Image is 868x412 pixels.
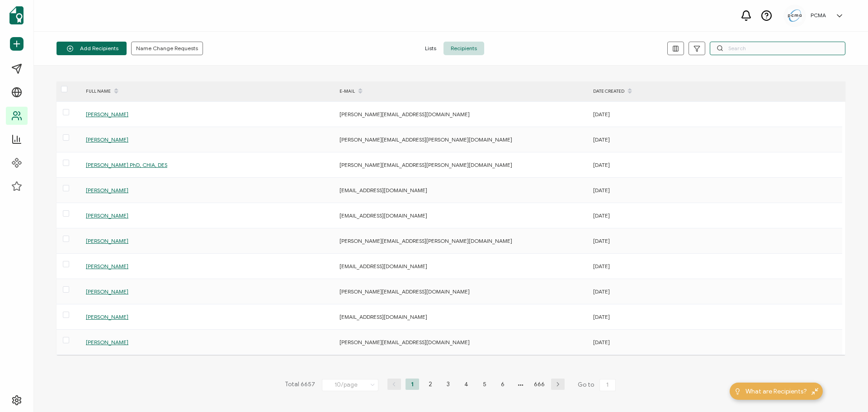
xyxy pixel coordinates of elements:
button: Name Change Requests [131,42,203,55]
span: [DATE] [593,111,610,118]
span: [PERSON_NAME] [86,136,128,143]
span: [PERSON_NAME][EMAIL_ADDRESS][DOMAIN_NAME] [340,111,470,118]
li: 6 [496,379,509,390]
div: DATE CREATED [589,84,842,99]
li: 5 [478,379,491,390]
span: [DATE] [593,313,610,320]
iframe: Chat Widget [823,369,868,412]
img: 5c892e8a-a8c9-4ab0-b501-e22bba25706e.jpg [788,9,802,22]
span: [PERSON_NAME] [86,212,128,219]
span: [PERSON_NAME][EMAIL_ADDRESS][DOMAIN_NAME] [340,339,470,346]
span: [EMAIL_ADDRESS][DOMAIN_NAME] [340,313,427,320]
span: Name Change Requests [136,46,198,51]
span: What are Recipients? [745,387,807,396]
span: [DATE] [593,263,610,270]
span: Recipients [443,42,484,55]
button: Add Recipients [57,42,127,55]
span: [PERSON_NAME][EMAIL_ADDRESS][PERSON_NAME][DOMAIN_NAME] [340,237,512,244]
span: [PERSON_NAME] [86,237,128,244]
span: [PERSON_NAME][EMAIL_ADDRESS][PERSON_NAME][DOMAIN_NAME] [340,136,512,143]
span: [PERSON_NAME] [86,111,128,118]
span: [DATE] [593,212,610,219]
span: [PERSON_NAME] [86,288,128,295]
span: [DATE] [593,288,610,295]
span: [PERSON_NAME] [86,313,128,320]
span: [EMAIL_ADDRESS][DOMAIN_NAME] [340,212,427,219]
span: [DATE] [593,187,610,194]
span: [DATE] [593,161,610,168]
input: Search [710,42,845,55]
span: [PERSON_NAME] [86,263,128,270]
span: [DATE] [593,339,610,346]
span: [EMAIL_ADDRESS][DOMAIN_NAME] [340,263,427,270]
li: 1 [406,379,419,390]
span: Total 6657 [285,379,315,391]
li: 666 [532,379,547,390]
img: minimize-icon.svg [811,388,818,395]
li: 3 [442,379,455,390]
span: [PERSON_NAME] [86,187,128,194]
li: 4 [460,379,473,390]
span: [EMAIL_ADDRESS][DOMAIN_NAME] [340,187,427,194]
span: [PERSON_NAME] [86,339,128,346]
span: [PERSON_NAME][EMAIL_ADDRESS][DOMAIN_NAME] [340,288,470,295]
li: 2 [424,379,437,390]
h5: PCMA [811,12,826,19]
div: FULL NAME [81,84,335,99]
span: [PERSON_NAME] PhD, CHIA, DES [86,161,167,168]
span: [PERSON_NAME][EMAIL_ADDRESS][PERSON_NAME][DOMAIN_NAME] [340,161,512,168]
span: [DATE] [593,237,610,244]
span: Lists [418,42,443,55]
img: sertifier-logomark-colored.svg [9,6,24,24]
span: [DATE] [593,136,610,143]
input: Select [322,379,378,391]
div: E-MAIL [335,84,589,99]
span: Go to [578,379,618,391]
